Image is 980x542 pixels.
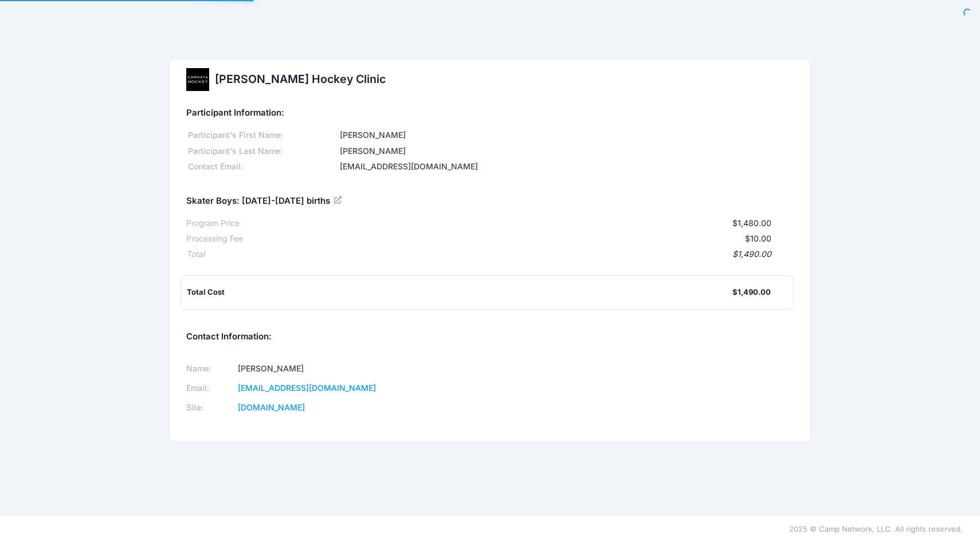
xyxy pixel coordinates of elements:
[186,248,205,260] div: Total
[215,73,386,86] h2: [PERSON_NAME] Hockey Clinic
[186,398,234,417] td: Site:
[334,195,343,205] a: View Registration Details
[186,196,343,207] h5: Skater Boys: [DATE]-[DATE] births
[238,402,305,412] a: [DOMAIN_NAME]
[186,108,794,118] h5: Participant Information:
[234,359,475,379] td: [PERSON_NAME]
[186,332,794,342] h5: Contact Information:
[338,145,794,157] div: [PERSON_NAME]
[186,217,240,230] div: Program Price
[789,524,963,533] span: 2025 © Camp Network, LLC. All rights reserved.
[243,233,771,245] div: $10.00
[338,129,794,141] div: [PERSON_NAME]
[186,233,243,245] div: Processing Fee
[205,248,771,260] div: $1,490.00
[186,145,338,157] div: Participant's Last Name:
[238,383,376,393] a: [EMAIL_ADDRESS][DOMAIN_NAME]
[186,359,234,379] td: Name:
[338,161,794,173] div: [EMAIL_ADDRESS][DOMAIN_NAME]
[732,218,771,228] span: $1,480.00
[186,161,338,173] div: Contact Email:
[186,379,234,398] td: Email:
[186,129,338,141] div: Participant's First Name:
[187,287,732,298] div: Total Cost
[732,287,771,298] div: $1,490.00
